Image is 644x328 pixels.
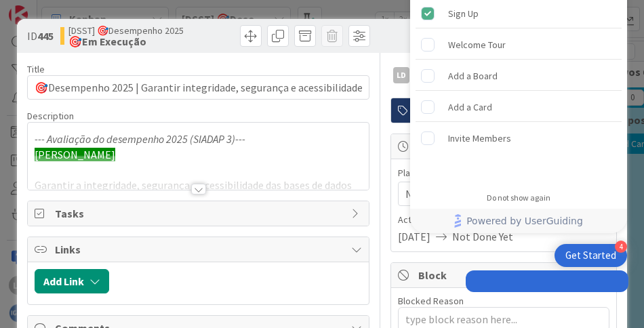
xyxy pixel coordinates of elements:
[555,244,627,267] div: Open Get Started checklist, remaining modules: 4
[417,209,620,233] a: Powered by UserGuiding
[448,99,492,115] div: Add a Card
[416,92,622,122] div: Add a Card is incomplete.
[448,37,506,53] div: Welcome Tour
[398,166,609,180] span: Planned Dates
[410,209,627,233] div: Footer
[27,75,369,100] input: type card name here...
[68,36,184,47] b: 🎯Em Execução
[35,132,245,146] em: --- Avaliação do desempenho 2025 (SIADAP 3)---
[448,68,498,84] div: Add a Board
[393,67,409,83] div: LD
[418,267,592,283] span: Block
[448,5,479,22] div: Sign Up
[35,269,109,293] button: Add Link
[452,228,513,245] span: Not Done Yet
[27,110,74,122] span: Description
[68,25,184,36] span: [DSST] 🎯Desempenho 2025
[55,205,344,222] span: Tasks
[416,30,622,60] div: Welcome Tour is incomplete.
[55,241,344,258] span: Links
[416,123,622,153] div: Invite Members is incomplete.
[37,29,54,43] b: 445
[27,63,45,75] label: Title
[398,213,609,227] span: Actual Dates
[416,61,622,91] div: Add a Board is incomplete.
[466,213,583,229] span: Powered by UserGuiding
[487,192,550,203] div: Do not show again
[27,28,54,44] span: ID
[35,148,115,161] span: [PERSON_NAME]
[565,249,616,262] div: Get Started
[448,130,511,146] div: Invite Members
[398,295,464,307] label: Blocked Reason
[615,241,627,253] div: 4
[398,228,430,245] span: [DATE]
[405,186,441,202] span: Not Set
